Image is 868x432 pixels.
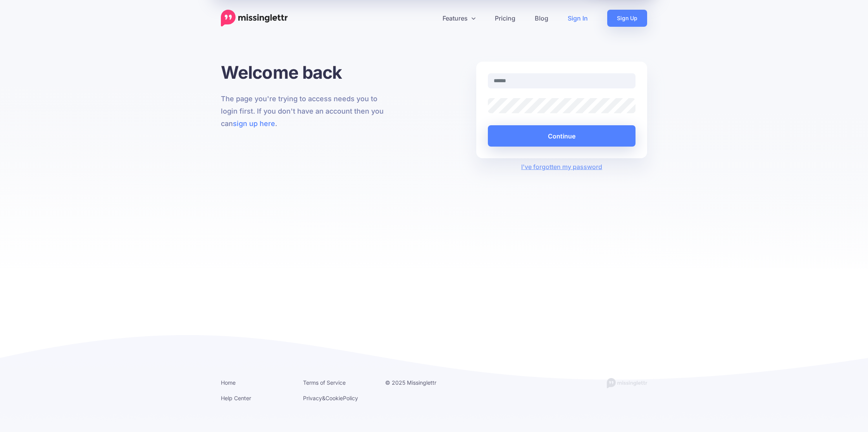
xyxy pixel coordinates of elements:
[325,395,343,401] a: Cookie
[521,163,602,171] a: I've forgotten my password
[303,395,322,401] a: Privacy
[303,379,346,386] a: Terms of Service
[221,379,236,386] a: Home
[221,93,392,130] p: The page you're trying to access needs you to login first. If you don't have an account then you ...
[221,62,392,83] h1: Welcome back
[485,10,525,27] a: Pricing
[488,125,635,147] button: Continue
[607,10,647,27] a: Sign Up
[303,393,374,403] li: & Policy
[433,10,485,27] a: Features
[558,10,598,27] a: Sign In
[385,378,456,387] li: © 2025 Missinglettr
[525,10,558,27] a: Blog
[233,119,275,128] a: sign up here
[221,395,251,401] a: Help Center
